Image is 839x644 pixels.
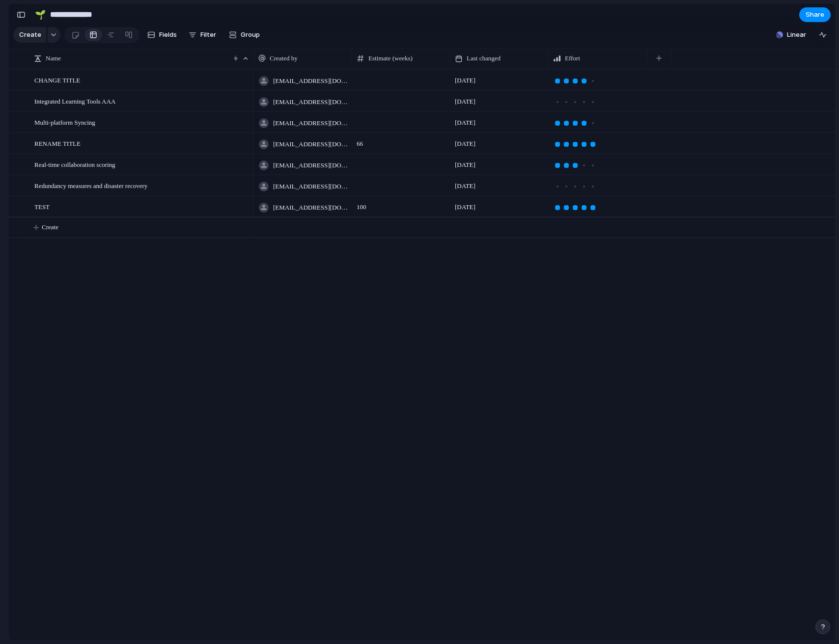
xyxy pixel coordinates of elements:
[35,8,46,21] div: 🌱
[565,54,580,63] span: Effort
[46,54,61,63] span: Name
[42,222,58,232] span: Create
[32,7,48,23] button: 🌱
[34,95,115,107] span: Integrated Learning Tools AAA
[353,197,450,212] span: 100
[34,116,95,128] span: Multi-platform Syncing
[159,30,177,40] span: Fields
[455,202,475,212] span: [DATE]
[353,134,450,149] span: 66
[224,27,265,43] button: Group
[273,118,348,128] span: [EMAIL_ADDRESS][DOMAIN_NAME]
[34,201,50,212] span: TEST
[467,54,501,63] span: Last changed
[273,161,348,170] span: [EMAIL_ADDRESS][DOMAIN_NAME]
[772,27,810,42] button: Linear
[368,54,413,63] span: Estimate (weeks)
[143,27,181,43] button: Fields
[273,182,348,191] span: [EMAIL_ADDRESS][DOMAIN_NAME]
[455,181,475,191] span: [DATE]
[455,139,475,149] span: [DATE]
[34,137,81,149] span: RENAME TITLE
[806,10,824,20] span: Share
[270,54,298,63] span: Created by
[241,30,260,40] span: Group
[455,160,475,170] span: [DATE]
[185,27,220,43] button: Filter
[19,30,41,40] span: Create
[273,139,348,149] span: [EMAIL_ADDRESS][DOMAIN_NAME]
[200,30,216,40] span: Filter
[787,30,806,40] span: Linear
[34,159,115,170] span: Real-time collaboration scoring
[34,180,147,191] span: Redundancy measures and disaster recovery
[273,203,348,213] span: [EMAIL_ADDRESS][DOMAIN_NAME]
[273,76,348,86] span: [EMAIL_ADDRESS][DOMAIN_NAME]
[455,76,475,85] span: [DATE]
[799,7,831,22] button: Share
[455,97,475,107] span: [DATE]
[13,27,46,43] button: Create
[273,97,348,107] span: [EMAIL_ADDRESS][DOMAIN_NAME]
[34,74,80,85] span: CHANGE TITLE
[455,118,475,128] span: [DATE]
